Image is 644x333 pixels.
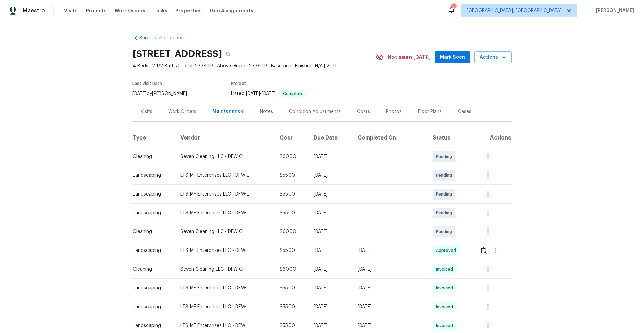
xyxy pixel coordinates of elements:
span: Approved [436,247,459,254]
div: $55.00 [280,191,303,198]
div: $55.00 [280,210,303,216]
button: Review Icon [480,242,488,259]
div: $55.00 [280,285,303,291]
span: 4 Beds | 2 1/2 Baths | Total: 2778 ft² | Above Grade: 2778 ft² | Basement Finished: N/A | 2011 [132,63,376,69]
div: Seven Cleaning LLC - DFW-C [180,266,269,273]
span: Pending [436,210,455,216]
span: Pending [436,153,455,160]
span: Invoiced [436,322,456,329]
div: by [PERSON_NAME] [132,90,195,98]
span: Invoiced [436,285,456,291]
img: Review Icon [481,247,487,254]
div: Cleaning [133,266,170,273]
div: Visits [141,108,152,115]
span: [DATE] [246,91,260,96]
div: LTS MF Enterprises LLC - DFW-L [180,247,269,254]
span: Listed [231,91,307,96]
a: Back to all projects [132,35,197,41]
div: LTS MF Enterprises LLC - DFW-L [180,322,269,329]
div: Landscaping [133,191,170,198]
div: $55.00 [280,247,303,254]
div: $55.00 [280,322,303,329]
div: Notes [260,108,273,115]
div: Landscaping [133,172,170,179]
span: [GEOGRAPHIC_DATA], [GEOGRAPHIC_DATA] [467,7,562,14]
div: [DATE] [314,285,346,291]
div: [DATE] [314,191,346,198]
div: Condition Adjustments [289,108,341,115]
div: [DATE] [358,266,422,273]
div: LTS MF Enterprises LLC - DFW-L [180,303,269,310]
div: Photos [386,108,402,115]
div: Landscaping [133,247,170,254]
div: $60.00 [280,153,303,160]
span: Visits [64,7,78,14]
th: Vendor [175,128,274,147]
div: Landscaping [133,210,170,216]
div: $60.00 [280,266,303,273]
span: [DATE] [262,91,276,96]
div: Landscaping [133,303,170,310]
div: Work Orders [168,108,196,115]
div: [DATE] [314,322,346,329]
div: $55.00 [280,172,303,179]
div: [DATE] [314,153,346,160]
div: [DATE] [314,247,346,254]
span: Complete [280,92,306,96]
div: Seven Cleaning LLC - DFW-C [180,153,269,160]
th: Cost [274,128,309,147]
span: Not seen [DATE] [388,54,431,61]
div: [DATE] [314,266,346,273]
span: Projects [86,7,107,14]
th: Due Date [308,128,352,147]
div: [DATE] [358,247,422,254]
span: Pending [436,191,455,198]
span: Pending [436,172,455,179]
th: Type [132,128,175,147]
div: Costs [357,108,370,115]
div: Cleaning [133,153,170,160]
span: Maestro [23,7,45,14]
span: Mark Seen [440,53,465,62]
span: Last Visit Date [132,81,162,86]
span: Actions [480,53,506,62]
div: Floor Plans [418,108,442,115]
div: Landscaping [133,322,170,329]
button: Mark Seen [435,51,470,64]
div: $55.00 [280,303,303,310]
span: Invoiced [436,303,456,310]
div: [DATE] [314,172,346,179]
div: [DATE] [314,303,346,310]
div: [DATE] [358,285,422,291]
span: Geo Assignments [210,7,253,14]
span: Work Orders [115,7,145,14]
h2: [STREET_ADDRESS] [132,51,222,57]
span: - [246,91,276,96]
div: Cleaning [133,228,170,235]
div: [DATE] [358,303,422,310]
th: Status [427,128,474,147]
span: Invoiced [436,266,456,273]
div: [DATE] [314,210,346,216]
div: LTS MF Enterprises LLC - DFW-L [180,285,269,291]
div: [DATE] [358,322,422,329]
th: Actions [475,128,512,147]
div: LTS MF Enterprises LLC - DFW-L [180,172,269,179]
button: Actions [474,51,512,64]
div: [DATE] [314,228,346,235]
span: Pending [436,228,455,235]
div: LTS MF Enterprises LLC - DFW-L [180,191,269,198]
div: Seven Cleaning LLC - DFW-C [180,228,269,235]
span: Properties [175,7,202,14]
span: [DATE] [132,91,147,96]
span: Project [231,81,246,86]
span: Tasks [153,8,167,13]
div: LTS MF Enterprises LLC - DFW-L [180,210,269,216]
div: Landscaping [133,285,170,291]
th: Completed On [352,128,427,147]
div: $60.00 [280,228,303,235]
button: Copy Address [222,48,234,60]
span: [PERSON_NAME] [593,7,634,14]
div: 2 [451,4,456,11]
div: Cases [458,108,471,115]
